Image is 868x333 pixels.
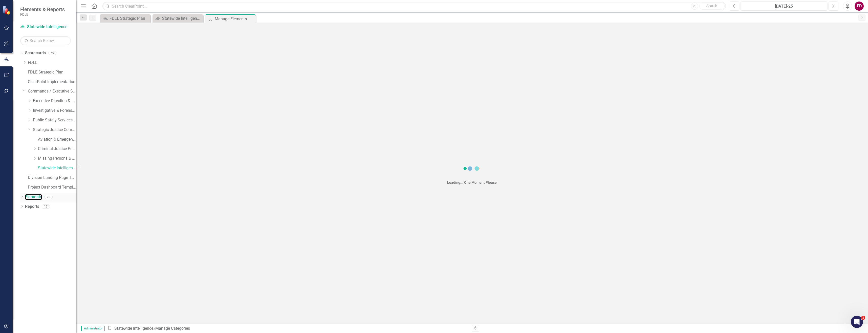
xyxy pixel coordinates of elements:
[25,50,46,56] a: Scorecards
[154,15,202,22] a: Statewide Intelligence Landing Page
[33,98,76,104] a: Executive Direction & Business Support
[741,2,827,11] button: [DATE]-25
[447,180,497,185] div: Loading... One Moment Please
[28,184,76,190] a: Project Dashboard Template
[20,12,65,16] small: FDLE
[45,195,53,199] div: 20
[162,15,202,22] div: Statewide Intelligence Landing Page
[107,326,468,331] div: » Manage Categories
[215,16,254,22] div: Manage Elements
[33,108,76,114] a: Investigative & Forensic Services Command
[25,194,42,200] a: Elements
[48,51,56,55] div: 69
[81,326,105,331] span: Administrator
[110,15,149,22] div: FDLE Strategic Plan
[28,60,76,66] a: FDLE
[28,88,76,94] a: Commands / Executive Support Branch
[38,137,76,142] a: Aviation & Emergency Preparedness
[25,204,39,210] a: Reports
[28,69,76,75] a: FDLE Strategic Plan
[28,79,76,85] a: ClearPoint Implementation
[3,6,11,15] img: ClearPoint Strategy
[20,24,71,30] a: Statewide Intelligence
[42,204,50,209] div: 17
[114,326,153,331] a: Statewide Intelligence
[33,127,76,133] a: Strategic Justice Command
[38,156,76,161] a: Missing Persons & Offender Enforcement
[742,3,826,9] div: [DATE]-25
[20,36,71,45] input: Search Below...
[20,6,65,12] span: Elements & Reports
[855,2,864,11] button: ED
[706,4,717,8] span: Search
[38,165,76,171] a: Statewide Intelligence
[38,146,76,152] a: Criminal Justice Professionalism, Standards & Training Services
[861,316,865,320] span: 1
[699,3,725,10] button: Search
[851,316,863,328] iframe: Intercom live chat
[102,2,726,11] input: Search ClearPoint...
[33,117,76,123] a: Public Safety Services Command
[28,175,76,181] a: Division Landing Page Template
[101,15,149,22] a: FDLE Strategic Plan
